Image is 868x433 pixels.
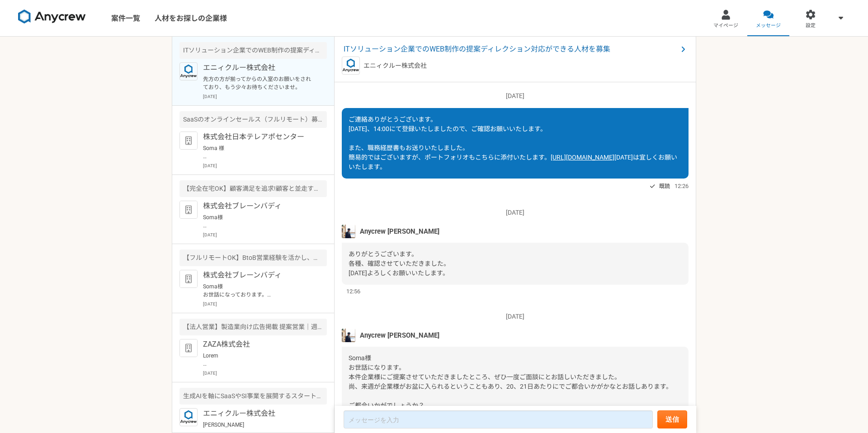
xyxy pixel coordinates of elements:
[203,144,315,160] p: Soma 様 お世話になっております。 ご対応いただきありがとうございます。 面談はtimerexよりお送りしておりますGoogle meetのURLからご入室ください。 当日はどうぞよろしくお...
[179,339,198,357] img: default_org_logo-42cde973f59100197ec2c8e796e4974ac8490bb5b08a0eb061ff975e4574aa76.png
[203,270,315,281] p: 株式会社ブレーンバディ
[756,22,781,29] span: メッセージ
[179,62,198,80] img: logo_text_blue_01.png
[713,22,738,29] span: マイページ
[203,93,327,100] p: [DATE]
[349,250,450,277] span: ありがとうございます。 各種、確認させていただきました。 [DATE]よろしくお願いいたします。
[203,132,315,142] p: 株式会社日本テレアポセンター
[179,319,327,335] div: 【法人営業】製造業向け広告掲載 提案営業｜週15h｜時給2500円~
[360,226,439,236] span: Anycrew [PERSON_NAME]
[342,225,355,238] img: tomoya_yamashita.jpeg
[346,287,360,296] span: 12:56
[363,61,427,71] p: エニィクルー株式会社
[203,162,327,169] p: [DATE]
[179,111,327,128] div: SaaSのオンラインセールス（フルリモート）募集
[179,180,327,197] div: 【完全在宅OK】顧客満足を追求!顧客と並走するCS募集!
[203,282,315,299] p: Soma様 お世話になっております。 株式会社ブレーンバディの[PERSON_NAME]でございます。 本日面談を予定しておりましたが、入室が確認されませんでしたので、 キャンセルとさせていただ...
[657,410,687,428] button: 送信
[551,154,614,161] a: [URL][DOMAIN_NAME]
[179,249,327,266] div: 【フルリモートOK】BtoB営業経験を活かし、戦略的ISとして活躍!
[342,208,689,217] p: [DATE]
[203,213,315,230] p: Soma様 お世話になっております。 株式会社ブレーンバディ採用担当です。 この度は、数ある企業の中から弊社に興味を持っていただき、誠にありがとうございます。 社内で慎重に選考した結果、誠に残念...
[342,91,689,101] p: [DATE]
[203,352,315,368] p: Lorem IPSUmdolorsit。 ametconsectet。 Adipiscingelitsedd、eiusmOdtEmporincididun「Utlabor」etdolore、ma...
[179,42,327,59] div: ITソリューション企業でのWEB制作の提案ディレクション対応ができる人材を募集
[342,329,355,342] img: tomoya_yamashita.jpeg
[360,330,439,340] span: Anycrew [PERSON_NAME]
[203,201,315,212] p: 株式会社ブレーンバディ
[342,56,360,75] img: logo_text_blue_01.png
[203,339,315,350] p: ZAZA株式会社
[18,9,86,24] img: 8DqYSo04kwAAAAASUVORK5CYII=
[806,22,816,29] span: 設定
[675,182,689,190] span: 12:26
[349,116,551,161] span: ご連絡ありがとうございます。 [DATE]、14:00にて登録いたしましたので、ご確認お願いいたします。 また、職務経歴書もお送りいたしました。 簡易的ではございますが、ポートフォリオもこちらに...
[203,370,327,377] p: [DATE]
[203,301,327,307] p: [DATE]
[659,181,670,192] span: 既読
[344,44,678,55] span: ITソリューション企業でのWEB制作の提案ディレクション対応ができる人材を募集
[203,408,315,419] p: エニィクルー株式会社
[203,62,315,73] p: エニィクルー株式会社
[179,408,198,426] img: logo_text_blue_01.png
[179,201,198,219] img: default_org_logo-42cde973f59100197ec2c8e796e4974ac8490bb5b08a0eb061ff975e4574aa76.png
[349,354,672,419] span: Soma様 お世話になります。 本件企業様にご提案させていただきましたところ、ぜひ一度ご面談にとお話しいただきました。 尚、来週が企業様がお盆に入られるということもあり、20、21日あたりにでご...
[179,388,327,405] div: 生成AIを軸にSaaSやSI事業を展開するスタートアップ エンタープライズ営業
[203,231,327,238] p: [DATE]
[203,75,315,91] p: 先方の方が揃ってからの入室のお願いをされており、もう少々お待ちくださいませ。
[179,132,198,150] img: default_org_logo-42cde973f59100197ec2c8e796e4974ac8490bb5b08a0eb061ff975e4574aa76.png
[342,312,689,321] p: [DATE]
[179,270,198,288] img: default_org_logo-42cde973f59100197ec2c8e796e4974ac8490bb5b08a0eb061ff975e4574aa76.png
